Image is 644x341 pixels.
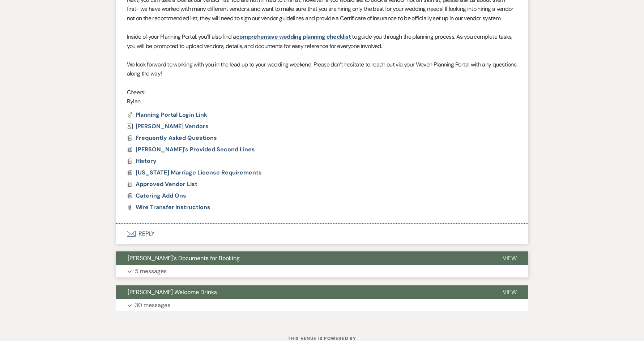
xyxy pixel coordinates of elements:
span: We look forward to working with you in the lead up to your wedding weekend. Please don’t hesitate... [127,61,517,78]
button: Planning Portal Login Link [127,112,207,118]
span: [PERSON_NAME]'s Provided Second Lines [136,146,255,153]
span: [PERSON_NAME] Vendors [136,122,209,130]
a: comprehensive [236,33,278,40]
a: Wire Transfer Instructions [136,204,210,210]
button: [PERSON_NAME]'s Provided Second Lines [136,145,257,154]
p: Rylan [127,97,517,106]
button: View [491,251,528,265]
span: [PERSON_NAME] Welcome Drinks [128,288,217,296]
span: Cheers! [127,89,146,96]
span: Frequently Asked Questions [136,134,217,142]
span: Approved Vendor List [136,180,197,188]
button: Frequently Asked Questions [136,134,219,142]
button: [US_STATE] Marriage License Requirements [136,168,264,177]
span: View [503,288,517,296]
span: to guide you through the planning process. As you complete tasks, you will be prompted to upload ... [127,33,512,50]
button: History [136,157,158,165]
p: 5 messages [135,267,167,276]
span: Wire Transfer Instructions [136,203,210,211]
button: 30 messages [116,299,528,311]
span: [PERSON_NAME]'s Documents for Booking [128,254,240,262]
button: Approved Vendor List [136,180,199,189]
a: [PERSON_NAME] Vendors [127,124,209,129]
span: View [503,254,517,262]
span: History [136,157,157,165]
p: 30 messages [135,301,170,310]
a: wedding planning checklist [279,33,351,40]
button: Catering Add Ons [136,191,188,200]
button: Reply [116,224,528,244]
button: [PERSON_NAME]'s Documents for Booking [116,251,491,265]
span: Inside of your Planning Portal, you’ll also find a [127,33,236,40]
span: Planning Portal Login Link [136,111,207,118]
span: [US_STATE] Marriage License Requirements [136,169,262,176]
button: View [491,285,528,299]
span: Catering Add Ons [136,192,186,199]
button: 5 messages [116,265,528,277]
button: [PERSON_NAME] Welcome Drinks [116,285,491,299]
